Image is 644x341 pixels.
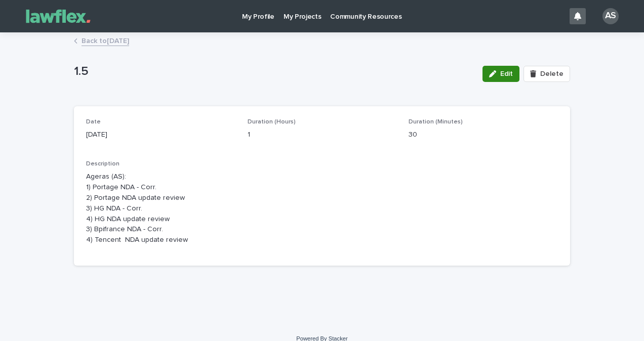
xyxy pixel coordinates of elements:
span: Edit [500,70,513,77]
span: Duration (Hours) [248,119,296,125]
span: Date [86,119,101,125]
button: Delete [524,66,570,82]
img: Gnvw4qrBSHOAfo8VMhG6 [20,6,96,26]
a: Back to[DATE] [82,34,129,46]
button: Edit [482,66,519,82]
p: [DATE] [86,130,235,140]
p: 30 [409,130,558,140]
p: 1 [248,130,397,140]
p: Ageras (AS): 1) Portage NDA - Corr. 2) Portage NDA update review 3) HG NDA - Corr. 4) HG NDA upda... [86,172,558,245]
p: 1.5 [74,64,474,79]
span: Duration (Minutes) [409,119,463,125]
div: AS [602,8,619,24]
span: Description [86,161,119,167]
span: Delete [540,70,563,77]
